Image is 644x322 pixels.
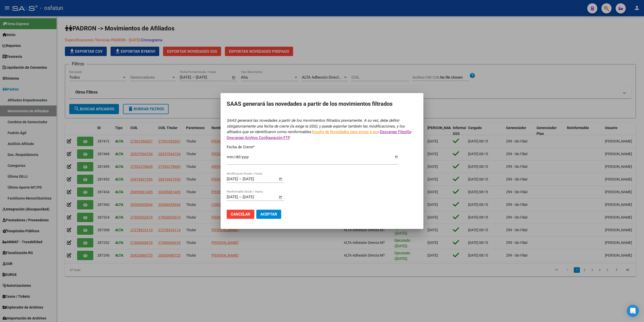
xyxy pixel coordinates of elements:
h2: SAAS generará las novedades a partir de los movimientos filtrados [227,99,417,109]
input: Fecha inicio [227,195,238,199]
button: Open calendar [278,176,284,182]
div: Open Intercom Messenger [627,305,639,317]
input: Fecha inicio [227,177,238,181]
input: Fecha fin [243,177,267,181]
input: Fecha fin [243,195,267,199]
p: - - [227,118,417,140]
a: Diseño de Novedades para enviar a sss [312,130,379,134]
p: Fecha de Cierre [227,144,417,150]
a: Descargar Archivo Configuración FTP [227,135,290,140]
span: – [239,177,242,181]
a: Descargar Filezilla [380,130,411,134]
button: Cancelar [227,210,254,219]
span: – [239,195,242,199]
span: Cancelar [231,212,250,217]
button: Open calendar [278,194,284,200]
i: SAAS generará las novedades a partir de los movimientos filtrados previamente. A su vez, debe def... [227,118,405,134]
button: Aceptar [256,210,281,219]
span: Aceptar [260,212,277,217]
